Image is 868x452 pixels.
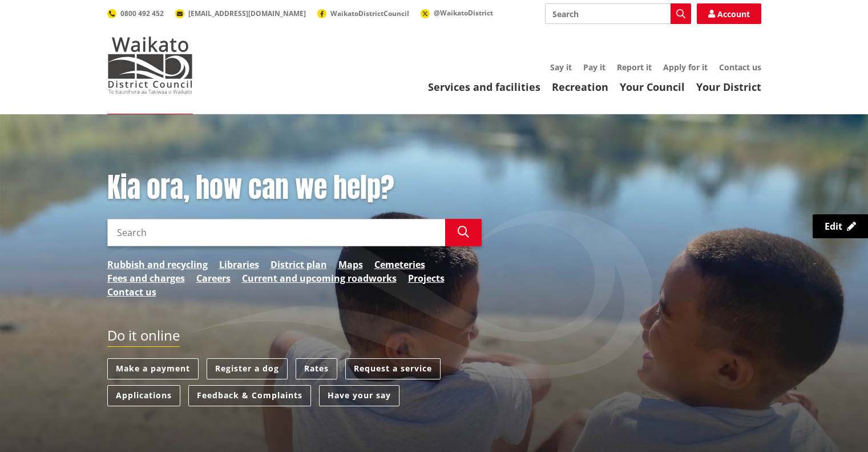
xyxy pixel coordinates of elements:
[428,80,540,94] a: Services and facilities
[107,285,156,299] a: Contact us
[296,358,337,379] a: Rates
[696,80,761,94] a: Your District
[319,385,399,406] a: Have your say
[697,3,761,24] a: Account
[107,358,199,379] a: Make a payment
[242,271,397,285] a: Current and upcoming roadworks
[813,214,868,238] a: Edit
[617,62,652,73] a: Report it
[107,327,180,347] h2: Do it online
[583,62,605,73] a: Pay it
[219,258,259,271] a: Libraries
[552,80,608,94] a: Recreation
[550,62,572,73] a: Say it
[175,9,306,18] a: [EMAIL_ADDRESS][DOMAIN_NAME]
[107,219,445,246] input: Search input
[330,9,409,18] span: WaikatoDistrictCouncil
[345,358,441,379] a: Request a service
[271,258,327,271] a: District plan
[408,271,445,285] a: Projects
[120,9,164,18] span: 0800 492 452
[374,258,425,271] a: Cemeteries
[188,9,306,18] span: [EMAIL_ADDRESS][DOMAIN_NAME]
[421,8,493,18] a: @WaikatoDistrict
[107,385,180,406] a: Applications
[663,62,708,73] a: Apply for it
[107,271,185,285] a: Fees and charges
[107,258,208,271] a: Rubbish and recycling
[188,385,311,406] a: Feedback & Complaints
[207,358,288,379] a: Register a dog
[196,271,231,285] a: Careers
[719,62,761,73] a: Contact us
[107,9,164,18] a: 0800 492 452
[338,258,363,271] a: Maps
[107,171,482,205] h1: Kia ora, how can we help?
[434,8,493,18] span: @WaikatoDistrict
[317,9,409,18] a: WaikatoDistrictCouncil
[545,3,691,24] input: Search input
[620,80,685,94] a: Your Council
[107,37,193,94] img: Waikato District Council - Te Kaunihera aa Takiwaa o Waikato
[825,220,842,233] span: Edit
